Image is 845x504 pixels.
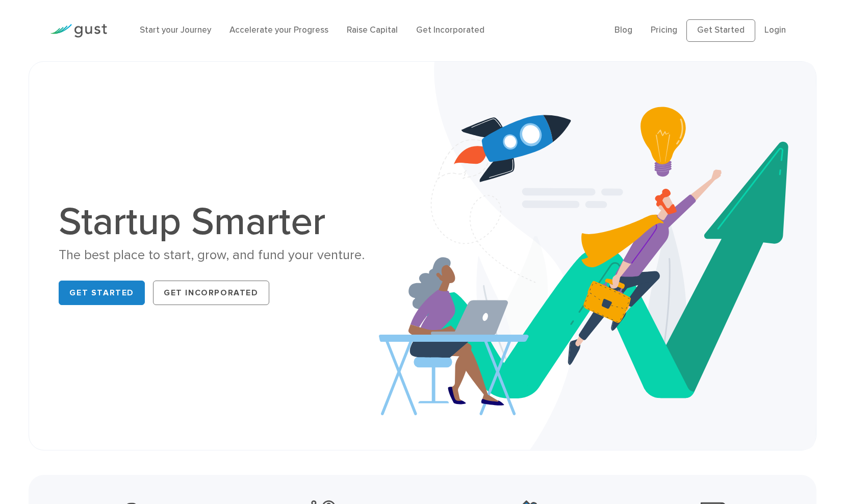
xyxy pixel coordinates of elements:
img: Gust Logo [50,24,107,38]
h1: Startup Smarter [59,203,411,241]
a: Accelerate your Progress [229,25,328,35]
a: Start your Journey [140,25,211,35]
img: Startup Smarter Hero [379,62,815,450]
a: Raise Capital [347,25,398,35]
div: The best place to start, grow, and fund your venture. [59,246,411,264]
a: Blog [614,25,632,35]
a: Pricing [651,25,677,35]
a: Login [764,25,786,35]
a: Get Incorporated [153,281,269,305]
a: Get Started [686,19,755,42]
a: Get Started [59,281,145,305]
a: Get Incorporated [416,25,484,35]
